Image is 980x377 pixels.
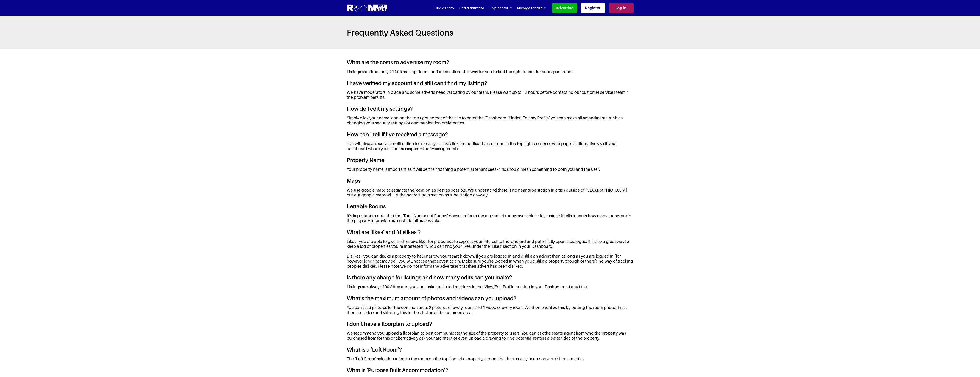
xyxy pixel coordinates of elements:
h3: I don’t have a floorplan to upload? [347,321,634,331]
p: We use google maps to estimate the location as best as possible. We understand there is no near t... [347,188,634,200]
p: You can list 3 pictures for the common area, 2 pictures of every room and 1 video of every room. ... [347,305,634,317]
p: You will always receive a notification for messages - just click the notification bell icon in th... [347,141,634,153]
a: Register [581,3,605,13]
p: The ‘Loft Room’ selection refers to the room on the top floor of a property, a room that has usua... [347,356,634,364]
p: It’s important to note that the ‘Total Number of Rooms’ doesn’t refer to the amount of rooms avai... [347,213,634,226]
p: We have moderators in place and some adverts need validating by our team. Please wait up to 12 ho... [347,90,634,102]
h3: What are ‘likes’ and ‘dislikes’? [347,229,634,239]
h3: How can I tell if I’ve received a message? [347,131,634,141]
a: Find a flatmate [459,5,484,11]
img: Logo for Room for Rent, featuring a welcoming design with a house icon and modern typography [347,4,387,12]
p: Likes - you are able to give and receive likes for properties to express your interest to the lan... [347,239,634,271]
h3: Lettable Rooms [347,203,634,213]
p: Listings start from only £14.95 making Room for Rent an affordable way for you to find the right ... [347,69,634,77]
h1: Frequently Asked Questions [347,28,634,37]
h3: I have verified my account and still can't find my lisiting? [347,80,634,90]
h3: Maps [347,178,634,188]
a: Log in [609,3,634,13]
h3: Property Name [347,157,634,167]
a: Advertise [552,3,577,13]
p: Your property name is important as it will be the first thing a potential tenant sees - this shou... [347,167,634,174]
h3: What is a ‘Loft Room’? [347,347,634,357]
h3: Is there any charge for listings and how many edits can you make? [347,274,634,284]
a: Help center [490,5,512,11]
a: Find a room [435,5,454,11]
p: We recommend you upload a floorplan to best communicate the size of the property to users. You ca... [347,331,634,343]
h3: What’s the maximum amount of photos and videos can you upload? [347,295,634,305]
p: Listings are always 100% free and you can make unlimited revisions in the ‘View/Edit Profile’ sec... [347,284,634,292]
p: Simply click your name icon on the top right corner of the site to enter the ‘Dashboard’. Under ‘... [347,116,634,128]
a: Manage rentals [517,5,546,11]
h3: What are the costs to advertise my room? [347,59,634,69]
h3: How do I edit my settings? [347,106,634,116]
